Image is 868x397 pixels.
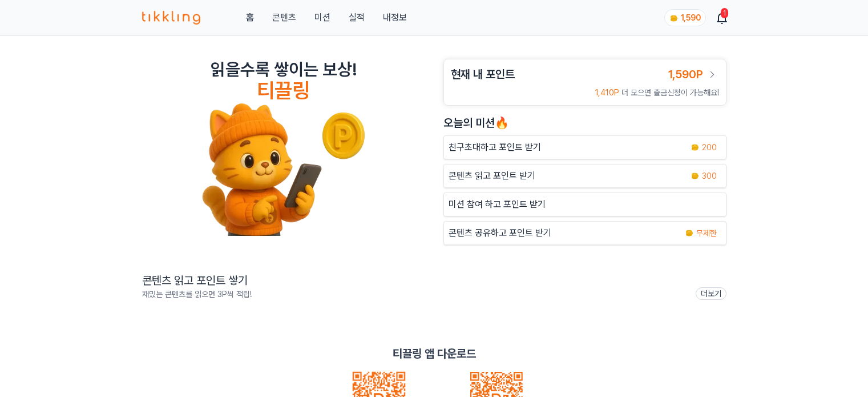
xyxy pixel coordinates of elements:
[246,11,254,25] a: 홈
[595,88,619,97] span: 1,410P
[449,226,551,240] p: 콘텐츠 공유하고 포인트 받기
[668,67,703,81] span: 1,590P
[702,142,717,153] span: 200
[696,227,717,239] span: 무제한
[443,164,726,188] a: 콘텐츠 읽고 포인트 받기 coin 300
[211,59,357,79] h2: 읽을수록 쌓이는 보상!
[142,11,201,25] img: 티끌링
[621,88,719,97] span: 더 모으면 출금신청이 가능해요!
[681,13,701,22] span: 1,590
[449,198,546,211] p: 미션 참여 하고 포인트 받기
[257,79,310,102] h4: 티끌링
[691,171,700,181] img: coin
[201,102,366,236] img: tikkling_character
[349,11,365,25] a: 실적
[443,193,726,216] button: 미션 참여 하고 포인트 받기
[142,288,252,300] p: 재밌는 콘텐츠를 읽으면 3P씩 적립!
[721,8,728,18] div: 1
[717,11,726,25] a: 1
[685,228,694,238] img: coin
[668,66,719,82] a: 1,590P
[314,11,330,25] button: 미션
[142,272,252,288] h2: 콘텐츠 읽고 포인트 쌓기
[449,169,535,183] p: 콘텐츠 읽고 포인트 받기
[696,287,726,300] a: 더보기
[443,115,726,131] h2: 오늘의 미션🔥
[669,14,679,23] img: coin
[443,135,726,159] button: 친구초대하고 포인트 받기 coin 200
[393,346,476,362] p: 티끌링 앱 다운로드
[272,11,296,25] a: 콘텐츠
[449,141,541,154] p: 친구초대하고 포인트 받기
[451,66,515,82] h3: 현재 내 포인트
[691,143,700,152] img: coin
[702,170,717,182] span: 300
[383,11,407,25] a: 내정보
[664,9,704,26] a: coin 1,590
[443,221,726,245] a: 콘텐츠 공유하고 포인트 받기 coin 무제한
